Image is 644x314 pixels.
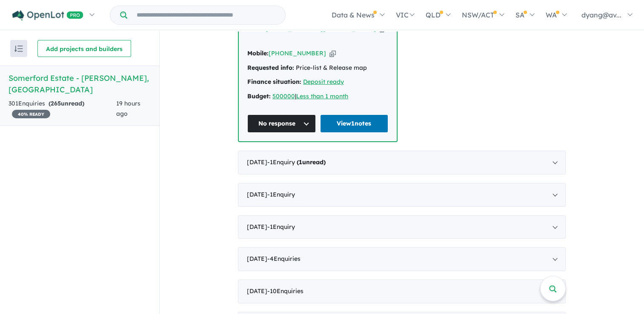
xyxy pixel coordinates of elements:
[238,280,566,303] div: [DATE]
[37,40,131,57] button: Add projects and builders
[272,92,295,100] a: 500000
[9,72,151,95] h5: Somerford Estate - [PERSON_NAME] , [GEOGRAPHIC_DATA]
[238,183,566,207] div: [DATE]
[299,158,302,166] span: 1
[49,100,84,107] strong: ( unread)
[238,247,566,271] div: [DATE]
[116,100,140,117] span: 19 hours ago
[247,78,301,86] strong: Finance situation:
[12,10,83,21] img: Openlot PRO Logo White
[9,99,116,119] div: 301 Enquir ies
[320,114,389,133] a: View1notes
[267,158,326,166] span: - 1 Enquir y
[51,100,61,107] span: 265
[581,11,621,19] span: dyang@av...
[247,91,388,102] div: |
[297,158,326,166] strong: ( unread)
[12,110,50,118] span: 40 % READY
[267,287,303,295] span: - 10 Enquir ies
[267,223,295,231] span: - 1 Enquir y
[303,78,344,86] a: Deposit ready
[247,114,316,133] button: No response
[329,49,336,58] button: Copy
[296,92,348,100] a: Less than 1 month
[238,215,566,239] div: [DATE]
[267,255,301,263] span: - 4 Enquir ies
[14,46,23,52] img: sort.svg
[247,92,271,100] strong: Budget:
[129,6,283,24] input: Try estate name, suburb, builder or developer
[247,64,294,71] strong: Requested info:
[247,49,269,57] strong: Mobile:
[267,191,295,198] span: - 1 Enquir y
[269,49,326,57] a: [PHONE_NUMBER]
[247,63,388,73] div: Price-list & Release map
[238,151,566,174] div: [DATE]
